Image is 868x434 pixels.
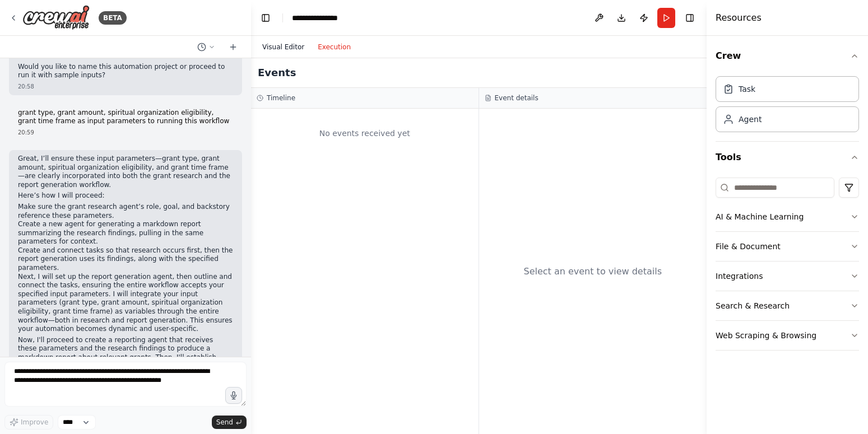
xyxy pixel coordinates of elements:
[267,94,295,102] h3: Timeline
[225,387,242,404] button: Click to speak your automation idea
[18,336,233,380] p: Now, I'll proceed to create a reporting agent that receives these parameters and the research fin...
[258,10,273,26] button: Hide left sidebar
[18,109,233,126] p: grant type, grant amount, spiritual organization eligibility, grant time frame as input parameter...
[18,192,233,200] p: Here’s how I will proceed:
[716,40,859,72] button: Crew
[99,11,127,25] div: BETA
[523,265,662,278] div: Select an event to view details
[4,415,53,430] button: Improve
[258,65,296,81] h2: Events
[716,262,859,291] button: Integrations
[216,418,233,427] span: Send
[716,11,762,25] h4: Resources
[18,220,233,246] li: Create a new agent for generating a markdown report summarizing the research findings, pulling in...
[18,155,233,189] p: Great, I’ll ensure these input parameters—grant type, grant amount, spiritual organization eligib...
[716,142,859,173] button: Tools
[18,246,233,273] li: Create and connect tasks so that research occurs first, then the report generation uses its findi...
[193,40,220,54] button: Switch to previous chat
[292,12,346,24] nav: breadcrumb
[256,40,311,54] button: Visual Editor
[716,173,859,360] div: Tools
[257,114,473,152] div: No events received yet
[311,40,358,54] button: Execution
[716,291,859,320] button: Search & Research
[716,232,859,261] button: File & Document
[716,321,859,350] button: Web Scraping & Browsing
[21,418,48,427] span: Improve
[18,63,233,80] p: Would you like to name this automation project or proceed to run it with sample inputs?
[716,202,859,231] button: AI & Machine Learning
[22,5,90,30] img: Logo
[682,10,698,26] button: Hide right sidebar
[739,83,755,95] div: Task
[18,273,233,334] p: Next, I will set up the report generation agent, then outline and connect the tasks, ensuring the...
[18,203,233,220] li: Make sure the grant research agent’s role, goal, and backstory reference these parameters.
[716,72,859,141] div: Crew
[212,416,247,429] button: Send
[18,82,233,91] div: 20:58
[224,40,242,54] button: Start a new chat
[18,128,233,137] div: 20:59
[739,114,762,125] div: Agent
[495,94,539,102] h3: Event details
